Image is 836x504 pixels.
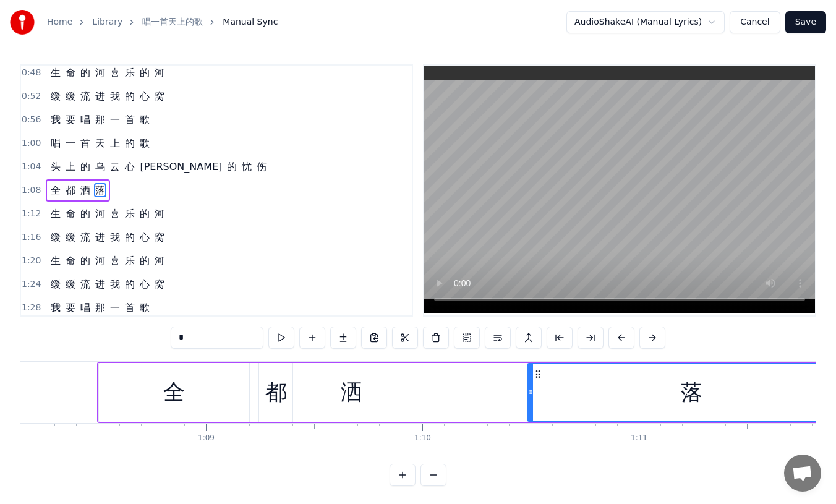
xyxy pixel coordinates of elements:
div: 1:10 [414,434,431,443]
span: 的 [124,277,136,291]
span: 心 [139,277,151,291]
span: 的 [139,254,151,268]
span: 一 [109,301,121,315]
span: 1:08 [22,184,41,197]
span: 0:52 [22,90,41,103]
span: 缓 [64,277,77,291]
span: 头 [49,160,62,174]
span: 命 [64,66,77,80]
span: 流 [79,89,92,103]
span: 的 [79,254,92,268]
span: 那 [94,113,106,127]
span: 要 [64,113,77,127]
span: 上 [109,136,121,150]
span: 的 [139,66,151,80]
span: 的 [124,89,136,103]
span: 进 [94,89,106,103]
a: 唱一首天上的歌 [142,16,203,28]
span: 全 [49,183,62,197]
span: 那 [94,301,106,315]
button: Save [785,11,826,33]
span: 乌 [94,160,106,174]
span: 河 [94,254,106,268]
span: 乐 [124,207,136,221]
a: Home [47,16,72,28]
span: 心 [139,230,151,244]
span: 的 [124,136,136,150]
span: 0:48 [22,67,41,79]
span: 天 [94,136,106,150]
span: 窝 [153,230,166,244]
span: 河 [94,207,106,221]
nav: breadcrumb [47,16,278,28]
span: 1:00 [22,137,41,150]
span: 河 [153,66,166,80]
span: 进 [94,277,106,291]
span: 唱 [79,113,92,127]
span: 1:04 [22,161,41,173]
div: 全 [163,376,185,409]
span: 心 [124,160,136,174]
span: 我 [49,301,62,315]
span: 唱 [49,136,62,150]
span: 喜 [109,207,121,221]
span: 0:56 [22,114,41,126]
div: 洒 [341,376,362,409]
span: 乐 [124,66,136,80]
span: 的 [124,230,136,244]
span: 忧 [241,160,253,174]
span: 1:24 [22,278,41,291]
span: 我 [109,89,121,103]
span: 歌 [139,301,151,315]
span: 生 [49,207,62,221]
a: Library [92,16,122,28]
span: 窝 [153,89,166,103]
span: 生 [49,254,62,268]
span: 喜 [109,254,121,268]
span: 进 [94,230,106,244]
span: 缓 [64,89,77,103]
button: Cancel [730,11,780,33]
span: 歌 [139,136,151,150]
span: 要 [64,301,77,315]
span: 命 [64,254,77,268]
span: 一 [64,136,77,150]
span: 首 [79,136,92,150]
span: 1:12 [22,208,41,220]
span: 流 [79,230,92,244]
span: 缓 [64,230,77,244]
div: 1:09 [198,434,215,443]
span: 我 [109,230,121,244]
span: 首 [124,113,136,127]
span: 喜 [109,66,121,80]
span: 流 [79,277,92,291]
span: 洒 [79,183,92,197]
span: 首 [124,301,136,315]
span: 的 [79,207,92,221]
img: youka [10,10,35,35]
span: 生 [49,66,62,80]
span: 缓 [49,277,62,291]
span: 河 [153,254,166,268]
span: 我 [109,277,121,291]
span: 1:20 [22,255,41,267]
div: 都 [265,376,287,409]
span: 的 [226,160,238,174]
span: 的 [79,66,92,80]
span: 歌 [139,113,151,127]
span: 缓 [49,230,62,244]
span: 上 [64,160,77,174]
a: Open chat [784,455,821,492]
span: 我 [49,113,62,127]
span: 伤 [255,160,268,174]
span: 一 [109,113,121,127]
span: 河 [153,207,166,221]
span: 缓 [49,89,62,103]
span: 的 [139,207,151,221]
span: 的 [79,160,92,174]
span: 云 [109,160,121,174]
span: 窝 [153,277,166,291]
span: 落 [94,183,106,197]
span: 唱 [79,301,92,315]
span: 乐 [124,254,136,268]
